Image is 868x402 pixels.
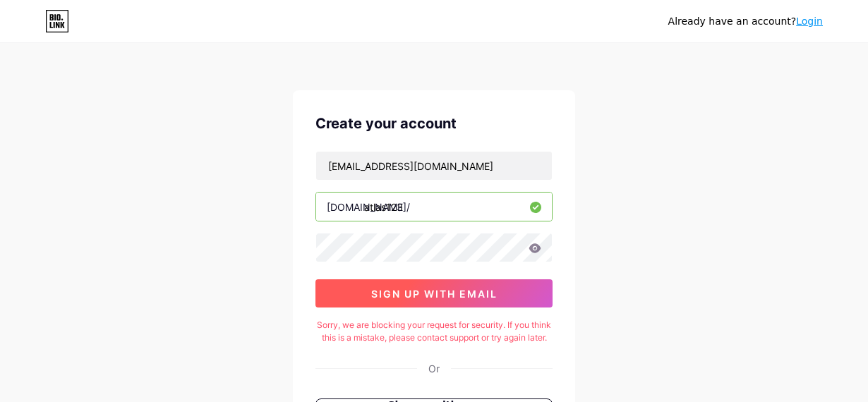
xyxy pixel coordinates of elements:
[316,152,552,180] input: Email
[371,288,498,300] span: sign up with email
[796,16,823,27] a: Login
[668,14,823,29] div: Already have an account?
[327,200,410,214] div: [DOMAIN_NAME]/
[315,279,553,307] button: sign up with email
[315,113,553,134] div: Create your account
[315,319,553,344] div: Sorry, we are blocking your request for security. If you think this is a mistake, please contact ...
[316,193,552,221] input: username
[428,361,440,376] div: Or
